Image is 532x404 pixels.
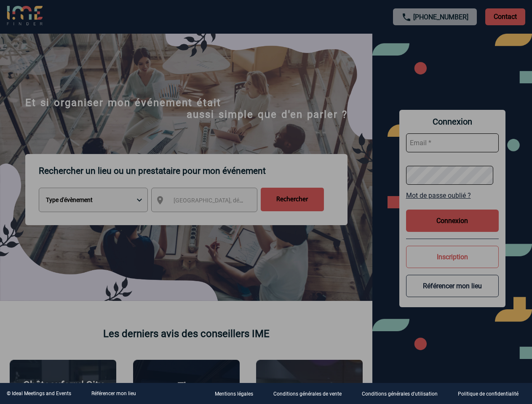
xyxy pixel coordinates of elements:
[273,391,342,397] p: Conditions générales de vente
[7,391,71,396] div: © Ideal Meetings and Events
[267,390,355,398] a: Conditions générales de vente
[215,391,253,397] p: Mentions légales
[91,391,136,396] a: Référencer mon lieu
[355,390,451,398] a: Conditions générales d'utilisation
[362,391,438,397] p: Conditions générales d'utilisation
[451,390,532,398] a: Politique de confidentialité
[208,390,267,398] a: Mentions légales
[458,391,519,397] p: Politique de confidentialité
